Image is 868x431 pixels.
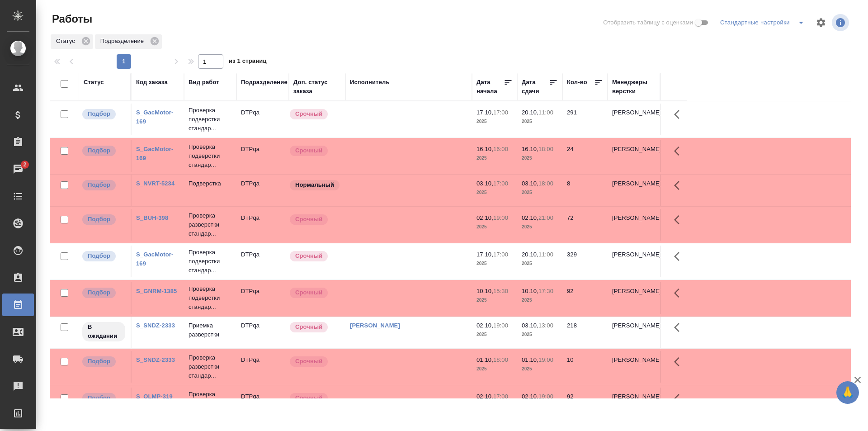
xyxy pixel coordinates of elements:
p: 2025 [522,154,558,163]
p: 18:00 [493,356,508,363]
div: Можно подбирать исполнителей [81,179,126,191]
p: [PERSON_NAME] [612,108,656,117]
td: 10 [562,351,608,383]
td: DTPqa [236,246,289,277]
button: Здесь прячутся важные кнопки [669,140,690,162]
p: 02.10, [522,214,538,221]
div: Кол-во [567,78,587,87]
p: 20.10, [522,109,538,116]
button: Здесь прячутся важные кнопки [669,246,690,267]
p: 2025 [522,330,558,339]
p: Подбор [88,146,110,155]
span: Настроить таблицу [810,12,832,33]
p: 2025 [522,296,558,305]
p: 03.10, [522,322,538,329]
p: Проверка подверстки стандар... [189,142,232,170]
p: Срочный [295,393,322,403]
p: [PERSON_NAME] [612,321,656,330]
p: Подбор [88,180,110,189]
p: [PERSON_NAME] [612,355,656,365]
p: 2025 [476,296,513,305]
p: 19:00 [493,214,508,221]
div: Дата сдачи [522,78,549,96]
p: 02.10, [522,393,538,400]
p: 17:00 [493,393,508,400]
p: Статус [56,37,78,46]
span: Работы [50,12,92,26]
p: Подбор [88,357,110,366]
p: 2025 [522,188,558,197]
button: Здесь прячутся важные кнопки [669,351,690,373]
p: 10.10, [522,288,538,294]
p: [PERSON_NAME] [612,145,656,154]
p: 03.10, [522,180,538,187]
button: Здесь прячутся важные кнопки [669,104,690,125]
p: 16.10, [476,146,493,152]
p: 2025 [522,223,558,232]
a: S_OLMP-319 [136,393,173,400]
td: DTPqa [236,104,289,135]
p: 16:00 [493,146,508,152]
p: Срочный [295,357,322,366]
td: DTPqa [236,209,289,241]
p: [PERSON_NAME] [612,213,656,223]
td: 218 [562,317,608,348]
p: 19:00 [538,393,553,400]
td: DTPqa [236,351,289,383]
p: Подбор [88,109,110,118]
div: Доп. статус заказа [293,78,341,96]
td: 329 [562,246,608,277]
td: DTPqa [236,175,289,206]
a: S_SNDZ-2333 [136,356,175,363]
p: Подразделение [100,37,147,46]
p: 13:00 [538,322,553,329]
p: [PERSON_NAME] [612,287,656,296]
p: 16.10, [522,146,538,152]
div: split button [718,15,810,30]
p: Срочный [295,251,322,260]
p: Подверстка [189,179,232,188]
a: S_GacMotor-169 [136,251,173,267]
p: 17:00 [493,251,508,258]
p: 2025 [476,365,513,374]
p: 21:00 [538,214,553,221]
p: 17:30 [538,288,553,294]
span: из 1 страниц [229,56,267,69]
a: S_NVRT-5234 [136,180,175,187]
a: S_BUH-398 [136,214,168,221]
p: Срочный [295,215,322,224]
td: 8 [562,175,608,206]
p: Проверка подверстки стандар... [189,248,232,275]
p: 10.10, [476,288,493,294]
div: Исполнитель назначен, приступать к работе пока рано [81,321,126,342]
a: [PERSON_NAME] [350,322,400,329]
p: Проверка подверстки стандар... [189,284,232,312]
p: 2025 [522,259,558,268]
div: Можно подбирать исполнителей [81,392,126,404]
p: 18:00 [538,180,553,187]
p: [PERSON_NAME] [612,392,656,401]
p: Подбор [88,251,110,260]
div: Статус [84,78,104,87]
p: 11:00 [538,251,553,258]
td: DTPqa [236,140,289,172]
p: Срочный [295,322,322,332]
p: 01.10, [522,356,538,363]
p: 20.10, [522,251,538,258]
div: Подразделение [95,34,162,49]
p: 03.10, [476,180,493,187]
span: 2 [18,160,32,169]
div: Дата начала [476,78,504,96]
p: 2025 [476,259,513,268]
div: Вид работ [189,78,219,87]
p: 2025 [476,330,513,339]
td: 92 [562,388,608,419]
button: 🙏 [836,381,859,404]
div: Можно подбирать исполнителей [81,287,126,299]
p: 19:00 [493,322,508,329]
td: 291 [562,104,608,135]
div: Менеджеры верстки [612,78,656,96]
p: 2025 [476,117,513,126]
p: 17.10, [476,251,493,258]
a: S_GacMotor-169 [136,109,173,125]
